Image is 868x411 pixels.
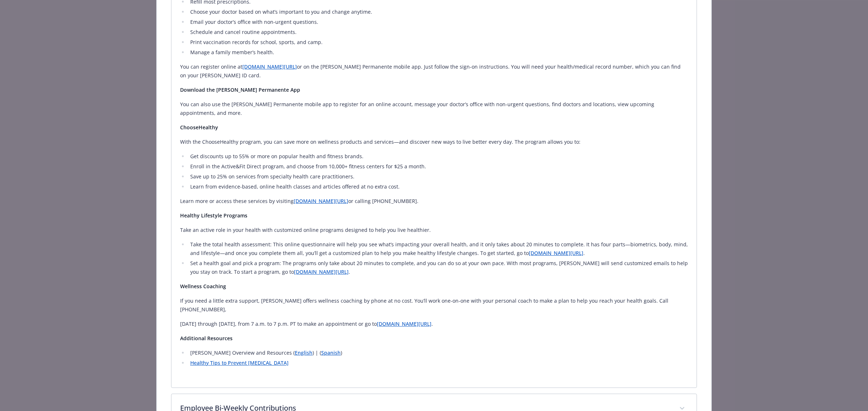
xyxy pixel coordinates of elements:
[188,182,688,191] li: Learn from evidence-based, online health classes and articles offered at no extra cost.
[180,124,218,131] strong: ChooseHealthy
[180,212,247,219] strong: Healthy Lifestyle Programs
[180,335,233,342] strong: Additional Resources
[188,152,688,161] li: Get discounts up to 55% or more on popular health and fitness brands.
[321,349,341,356] a: Spanish
[294,198,348,204] a: [DOMAIN_NAME][URL]
[180,226,688,234] p: Take an active role in your health with customized online programs designed to help you live heal...
[180,62,688,80] p: You can register online at or on the [PERSON_NAME] Permanente mobile app. Just follow the sign-on...
[188,18,688,26] li: Email your doctor’s office with non-urgent questions.
[529,250,583,256] a: [DOMAIN_NAME][URL]
[188,28,688,36] li: Schedule and cancel routine appointments.
[188,240,688,258] li: Take the total health assessment: This online questionnaire will help you see what’s impacting yo...
[188,38,688,47] li: Print vaccination records for school, sports, and camp.
[188,8,688,16] li: Choose your doctor based on what’s important to you and change anytime.
[188,48,688,57] li: Manage a family member’s health.
[188,172,688,181] li: Save up to 25% on services from specialty health care practitioners.
[190,359,289,366] a: Healthy Tips to Prevent [MEDICAL_DATA]
[188,349,688,357] li: [PERSON_NAME] Overview and Resources ( ) | ( )
[180,138,688,146] p: With the ChooseHealthy program, you can save more on wellness products and services—and discover ...
[188,259,688,276] li: Set a health goal and pick a program: The programs only take about 20 minutes to complete, and yo...
[180,197,688,205] p: Learn more or access these services by visiting or calling [PHONE_NUMBER].
[180,283,226,290] strong: Wellness Coaching
[295,349,312,356] a: English
[377,320,431,327] a: [DOMAIN_NAME][URL]
[242,63,297,70] a: [DOMAIN_NAME][URL]
[180,100,688,117] p: You can also use the [PERSON_NAME] Permanente mobile app to register for an online account, messa...
[180,86,300,93] strong: Download the [PERSON_NAME] Permanente App
[180,320,688,328] p: [DATE] through [DATE], from 7 a.m. to 7 p.m. PT to make an appointment or go to .
[294,268,349,275] a: [DOMAIN_NAME][URL]
[188,162,688,171] li: Enroll in the Active&Fit Direct program, and choose from 10,000+ fitness centers for $25 a month.
[180,297,688,314] p: If you need a little extra support, [PERSON_NAME] offers wellness coaching by phone at no cost. Y...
